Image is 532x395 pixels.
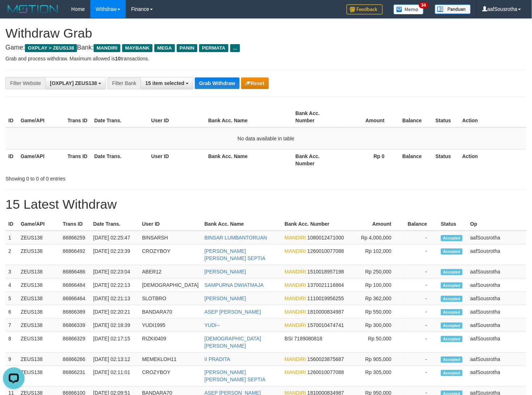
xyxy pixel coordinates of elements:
a: II PRADITA [205,356,230,362]
th: Date Trans. [91,107,149,127]
td: Rp 362,000 [351,292,403,305]
a: [PERSON_NAME] [PERSON_NAME] SEPTIA [205,248,266,261]
span: MANDIRI [285,322,306,328]
button: [OXPLAY] ZEUS138 [45,77,106,89]
td: 1 [5,231,18,245]
span: Copy 7189080818 to clipboard [294,336,322,341]
th: Op [467,217,527,231]
td: - [402,265,438,279]
td: 5 [5,292,18,305]
th: Balance [402,217,438,231]
td: 86866259 [60,231,90,245]
td: ZEUS138 [18,231,60,245]
td: [DATE] 02:17:15 [90,332,139,353]
span: [OXPLAY] ZEUS138 [50,80,97,86]
img: Button%20Memo.svg [394,4,424,14]
td: Rp 550,000 [351,305,403,319]
td: Rp 300,000 [351,319,403,332]
h1: Withdraw Grab [5,26,527,41]
span: Accepted [441,309,463,315]
td: aafSousrotha [467,319,527,332]
button: Grab Withdraw [195,77,239,89]
td: aafSousrotha [467,245,527,265]
td: Rp 905,000 [351,353,403,366]
th: Balance [395,107,433,127]
a: SAMPURNA DWIATMAJA [205,282,264,288]
span: MANDIRI [94,44,120,52]
td: BANDARA70 [139,305,202,319]
td: SLOTBRO [139,292,202,305]
td: Rp 305,000 [351,366,403,387]
td: No data available in table [5,127,527,150]
td: - [402,319,438,332]
th: Date Trans. [90,217,139,231]
a: [PERSON_NAME] [PERSON_NAME] SEPTIA [205,370,266,383]
span: MANDIRI [285,370,306,375]
img: Feedback.jpg [347,4,383,14]
td: 4 [5,279,18,292]
span: MANDIRI [285,248,306,254]
span: OXPLAY > ZEUS138 [25,44,77,52]
span: MAYBANK [122,44,153,52]
div: Showing 0 to 0 of 0 entries [5,172,216,182]
td: Rp 50,000 [351,332,403,353]
span: MANDIRI [285,356,306,362]
span: 15 item selected [145,80,184,86]
span: Accepted [441,269,463,275]
button: Open LiveChat chat widget [3,3,25,25]
span: Copy 1080012471000 to clipboard [308,235,344,241]
a: ASEP [PERSON_NAME] [205,309,261,315]
th: Bank Acc. Number [282,217,351,231]
td: ZEUS138 [18,332,60,353]
td: 86866486 [60,265,90,279]
td: 86866464 [60,292,90,305]
td: 2 [5,245,18,265]
img: panduan.png [435,4,471,14]
td: 86866389 [60,305,90,319]
span: Copy 1260010077088 to clipboard [308,370,344,375]
span: Copy 1510018957198 to clipboard [308,269,344,275]
th: Action [459,107,527,127]
td: 3 [5,265,18,279]
span: Accepted [441,323,463,329]
th: ID [5,107,18,127]
th: Bank Acc. Name [205,149,292,170]
td: aafSousrotha [467,332,527,353]
span: Accepted [441,370,463,376]
a: [PERSON_NAME] [205,296,246,301]
td: BINSARSH [139,231,202,245]
td: ZEUS138 [18,305,60,319]
td: aafSousrotha [467,366,527,387]
td: Rp 102,000 [351,245,403,265]
span: MANDIRI [285,269,306,275]
td: [DATE] 02:21:13 [90,292,139,305]
td: ZEUS138 [18,292,60,305]
th: Rp 0 [340,149,396,170]
h4: Game: Bank: [5,44,527,51]
td: [DATE] 02:11:01 [90,366,139,387]
span: Accepted [441,249,463,255]
th: Amount [351,217,403,231]
a: BINSAR LUMBANTORUAN [205,235,267,241]
td: 86866266 [60,353,90,366]
span: Copy 1370021116864 to clipboard [308,282,344,288]
span: Accepted [441,336,463,342]
th: Action [459,149,527,170]
td: [DATE] 02:23:04 [90,265,139,279]
td: - [402,305,438,319]
span: MANDIRI [285,309,306,315]
button: 15 item selected [141,77,193,89]
td: ZEUS138 [18,279,60,292]
th: Trans ID [65,149,91,170]
span: Copy 1810000834987 to clipboard [308,309,344,315]
td: 6 [5,305,18,319]
td: aafSousrotha [467,265,527,279]
th: User ID [139,217,202,231]
button: Reset [241,77,269,89]
td: 86866484 [60,279,90,292]
td: 9 [5,353,18,366]
a: YUDI-- [205,322,220,328]
span: Copy 1110019956255 to clipboard [308,296,344,301]
span: Copy 1260010077088 to clipboard [308,248,344,254]
th: User ID [149,149,206,170]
